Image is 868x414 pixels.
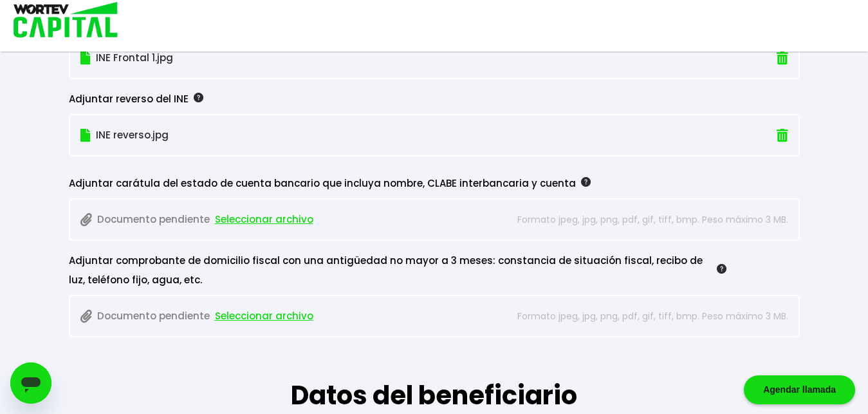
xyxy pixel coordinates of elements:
[80,210,501,229] p: Documento pendiente
[744,375,855,404] div: Agendar llamada
[581,177,591,187] img: gfR76cHglkPwleuBLjWdxeZVvX9Wp6JBDmjRYY8JYDQn16A2ICN00zLTgIroGa6qie5tIuWH7V3AapTKqzv+oMZsGfMUqL5JM...
[69,251,726,290] div: Adjuntar comprobante de domicilio fiscal con una antigüedad no mayor a 3 meses: constancia de sit...
[717,264,726,274] img: gfR76cHglkPwleuBLjWdxeZVvX9Wp6JBDmjRYY8JYDQn16A2ICN00zLTgIroGa6qie5tIuWH7V3AapTKqzv+oMZsGfMUqL5JM...
[777,52,788,65] img: trash.f49e7519.svg
[507,306,788,326] p: Formato jpeg, jpg, png, pdf, gif, tiff, bmp. Peso máximo 3 MB.
[80,48,677,68] p: INE Frontal 1.jpg
[80,310,92,323] img: paperclip.164896ad.svg
[10,362,51,404] iframe: Botón para iniciar la ventana de mensajería
[69,174,726,193] div: Adjuntar carátula del estado de cuenta bancario que incluya nombre, CLABE interbancaria y cuenta
[80,129,91,142] img: file.874bbc9e.svg
[80,126,677,145] p: INE reverso.jpg
[215,306,313,326] span: Seleccionar archivo
[69,89,726,109] div: Adjuntar reverso del INE
[80,306,501,326] p: Documento pendiente
[507,210,788,229] p: Formato jpeg, jpg, png, pdf, gif, tiff, bmp. Peso máximo 3 MB.
[215,210,313,229] span: Seleccionar archivo
[777,129,788,142] img: trash.f49e7519.svg
[80,213,92,227] img: paperclip.164896ad.svg
[194,93,203,102] img: gfR76cHglkPwleuBLjWdxeZVvX9Wp6JBDmjRYY8JYDQn16A2ICN00zLTgIroGa6qie5tIuWH7V3AapTKqzv+oMZsGfMUqL5JM...
[80,52,91,65] img: file.874bbc9e.svg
